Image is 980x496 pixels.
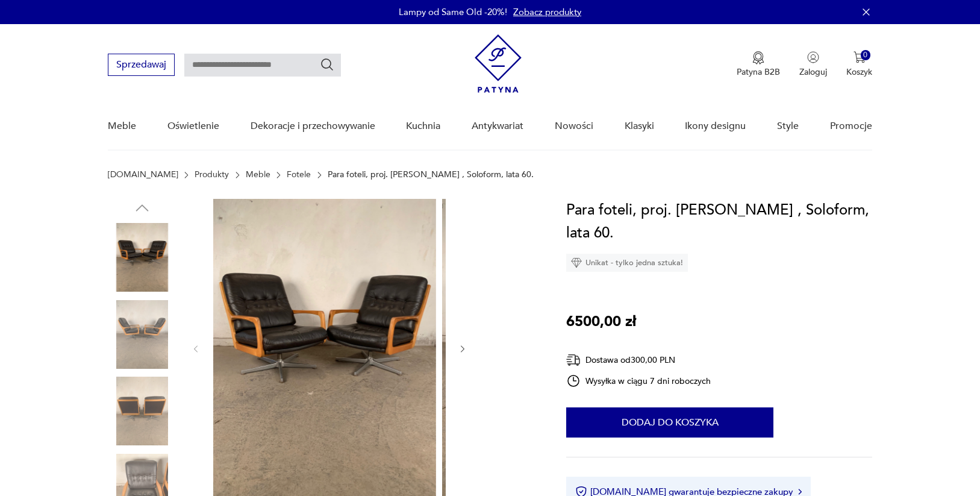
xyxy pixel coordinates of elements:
[108,300,176,369] img: Zdjęcie produktu Para foteli, proj. Eugen Schmidt , Soloform, lata 60.
[472,103,523,149] a: Antykwariat
[830,103,872,149] a: Promocje
[320,57,334,72] button: Szukaj
[108,61,175,70] a: Sprzedawaj
[861,50,871,60] div: 0
[108,377,176,445] img: Zdjęcie produktu Para foteli, proj. Eugen Schmidt , Soloform, lata 60.
[854,51,866,63] img: Ikona koszyka
[625,103,654,149] a: Klasyki
[167,103,219,149] a: Oświetlenie
[737,51,780,78] button: Patyna B2B
[807,51,819,63] img: Ikonka użytkownika
[566,353,711,368] div: Dostawa od 300,00 PLN
[555,103,593,149] a: Nowości
[287,170,311,180] a: Fotele
[685,103,746,149] a: Ikony designu
[399,6,507,18] p: Lampy od Same Old -20%!
[798,489,802,495] img: Ikona strzałki w prawo
[566,199,872,245] h1: Para foteli, proj. [PERSON_NAME] , Soloform, lata 60.
[777,103,799,149] a: Style
[566,353,581,368] img: Ikona dostawy
[213,199,436,496] img: Zdjęcie produktu Para foteli, proj. Eugen Schmidt , Soloform, lata 60.
[108,223,176,292] img: Zdjęcie produktu Para foteli, proj. Eugen Schmidt , Soloform, lata 60.
[737,66,780,78] p: Patyna B2B
[328,170,534,180] p: Para foteli, proj. [PERSON_NAME] , Soloform, lata 60.
[737,51,780,78] a: Ikona medaluPatyna B2B
[846,51,872,78] button: 0Koszyk
[799,51,827,78] button: Zaloguj
[752,51,764,64] img: Ikona medalu
[246,170,270,180] a: Meble
[566,374,711,388] div: Wysyłka w ciągu 7 dni roboczych
[566,310,636,333] p: 6500,00 zł
[571,257,582,268] img: Ikona diamentu
[846,66,872,78] p: Koszyk
[513,6,581,18] a: Zobacz produkty
[251,103,375,149] a: Dekoracje i przechowywanie
[108,54,175,76] button: Sprzedawaj
[442,199,665,496] img: Zdjęcie produktu Para foteli, proj. Eugen Schmidt , Soloform, lata 60.
[108,170,178,180] a: [DOMAIN_NAME]
[566,254,688,272] div: Unikat - tylko jedna sztuka!
[566,407,773,438] button: Dodaj do koszyka
[406,103,440,149] a: Kuchnia
[475,34,522,93] img: Patyna - sklep z meblami i dekoracjami vintage
[195,170,229,180] a: Produkty
[108,103,136,149] a: Meble
[799,66,827,78] p: Zaloguj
